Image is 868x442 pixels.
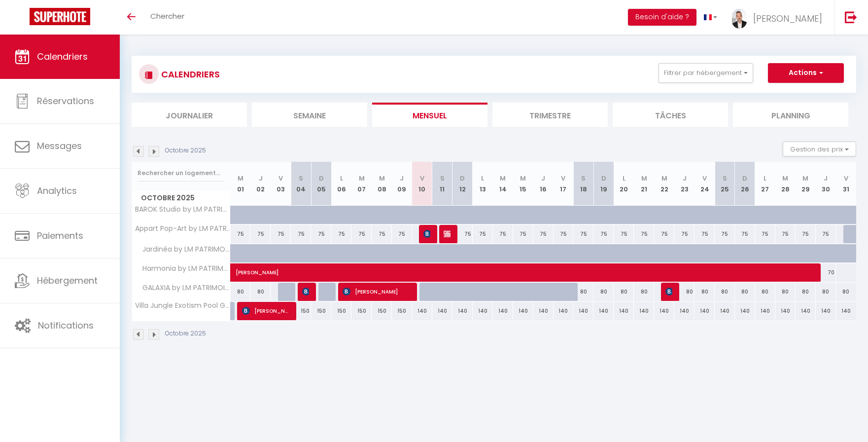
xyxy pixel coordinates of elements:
[231,263,251,282] a: [PERSON_NAME]
[423,224,430,243] span: [PERSON_NAME]
[573,302,593,320] div: 140
[372,103,487,127] li: Mensuel
[37,274,98,287] span: Hébergement
[331,225,351,243] div: 75
[715,162,735,206] th: 25
[134,263,232,274] span: Harmonia by LM PATRIMOINE
[573,162,593,206] th: 18
[816,302,836,320] div: 140
[460,174,465,183] abbr: D
[37,229,83,242] span: Paiements
[783,142,856,156] button: Gestion des prix
[554,302,574,320] div: 140
[702,174,707,183] abbr: V
[845,11,857,23] img: logout
[351,302,372,320] div: 150
[735,225,755,243] div: 75
[343,282,410,301] span: [PERSON_NAME]
[735,162,755,206] th: 26
[513,302,533,320] div: 140
[581,174,586,183] abbr: S
[432,162,452,206] th: 11
[541,174,545,183] abbr: J
[159,63,220,85] h3: CALENDRIERS
[379,174,385,183] abbr: M
[674,225,694,243] div: 75
[134,225,232,232] span: Appart Pop-Art by LM PATRIMOINE
[311,225,331,243] div: 75
[593,302,614,320] div: 140
[775,302,796,320] div: 140
[674,283,694,301] div: 80
[432,302,452,320] div: 140
[654,302,674,320] div: 140
[291,302,311,320] div: 150
[694,302,715,320] div: 140
[412,162,432,206] th: 10
[359,174,365,183] abbr: M
[392,162,412,206] th: 09
[816,225,836,243] div: 75
[796,162,816,206] th: 29
[634,162,654,206] th: 21
[733,103,848,127] li: Planning
[755,302,775,320] div: 140
[796,283,816,301] div: 80
[573,283,593,301] div: 80
[836,162,856,206] th: 31
[674,162,694,206] th: 23
[844,174,848,183] abbr: V
[37,50,88,63] span: Calendriers
[554,162,574,206] th: 17
[601,174,606,183] abbr: D
[331,302,351,320] div: 150
[372,302,392,320] div: 150
[37,184,77,197] span: Analytics
[836,283,856,301] div: 80
[250,225,271,243] div: 75
[452,225,473,243] div: 75
[231,225,251,243] div: 75
[533,302,554,320] div: 140
[132,191,230,205] span: Octobre 2025
[481,174,484,183] abbr: L
[735,283,755,301] div: 80
[473,162,493,206] th: 13
[654,162,674,206] th: 22
[816,283,836,301] div: 80
[764,174,766,183] abbr: L
[659,63,753,83] button: Filtrer par hébergement
[444,224,451,243] span: [PERSON_NAME]
[824,174,828,183] abbr: J
[493,225,513,243] div: 75
[520,174,526,183] abbr: M
[372,225,392,243] div: 75
[242,301,289,320] span: [PERSON_NAME]
[37,95,94,107] span: Réservations
[573,225,593,243] div: 75
[271,162,291,206] th: 03
[694,225,715,243] div: 75
[513,225,533,243] div: 75
[796,225,816,243] div: 75
[473,225,493,243] div: 75
[775,162,796,206] th: 28
[694,162,715,206] th: 24
[351,162,372,206] th: 07
[132,103,247,127] li: Journalier
[533,225,554,243] div: 75
[634,302,654,320] div: 140
[493,302,513,320] div: 140
[735,302,755,320] div: 140
[340,174,343,183] abbr: L
[782,174,788,183] abbr: M
[554,225,574,243] div: 75
[493,162,513,206] th: 14
[372,162,392,206] th: 08
[252,103,367,127] li: Semaine
[319,174,324,183] abbr: D
[623,174,625,183] abbr: L
[674,302,694,320] div: 140
[291,225,311,243] div: 75
[30,8,90,25] img: Super Booking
